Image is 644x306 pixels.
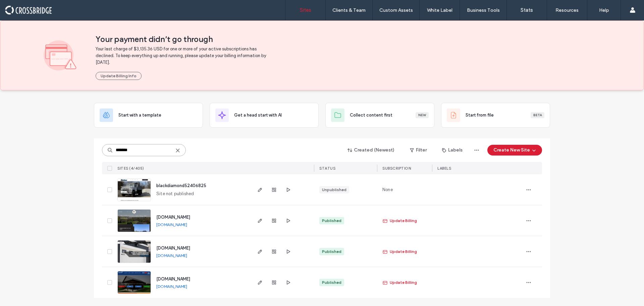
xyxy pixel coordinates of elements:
[322,279,341,286] div: Published
[382,217,417,224] span: Update Billing
[531,112,544,118] div: Beta
[332,7,366,13] label: Clients & Team
[156,183,206,188] a: blackdiamond52406825
[325,103,434,128] div: Collect content firstNew
[487,145,542,156] button: Create New Site
[599,7,609,13] label: Help
[555,7,579,13] label: Resources
[382,248,417,255] span: Update Billing
[466,112,494,119] span: Start from file
[156,190,194,197] span: Site not published
[94,103,203,128] div: Start with a template
[234,112,282,119] span: Get a head start with AI
[156,246,190,251] a: [DOMAIN_NAME]
[403,145,433,156] button: Filter
[156,253,187,258] a: [DOMAIN_NAME]
[156,276,190,281] a: [DOMAIN_NAME]
[521,7,533,13] label: Stats
[117,166,144,171] span: SITES (4/405)
[96,34,600,44] span: Your payment didn’t go through
[436,145,469,156] button: Labels
[300,7,311,13] label: Sites
[96,72,142,80] button: Update Billing Info
[382,186,393,193] span: None
[441,103,550,128] div: Start from fileBeta
[210,103,319,128] div: Get a head start with AI
[96,46,268,66] span: Your last charge of $3,135.36 USD for one or more of your active subscriptions has declined. To k...
[156,215,190,220] a: [DOMAIN_NAME]
[437,166,451,171] span: LABELS
[382,166,411,171] span: SUBSCRIPTION
[319,166,335,171] span: STATUS
[118,112,161,119] span: Start with a template
[467,7,500,13] label: Business Tools
[322,218,341,224] div: Published
[322,249,341,255] div: Published
[156,284,187,289] a: [DOMAIN_NAME]
[156,222,187,227] a: [DOMAIN_NAME]
[382,279,417,286] span: Update Billing
[379,7,413,13] label: Custom Assets
[15,5,29,11] span: Help
[350,112,392,119] span: Collect content first
[427,7,452,13] label: White Label
[342,145,400,156] button: Created (Newest)
[322,187,346,193] div: Unpublished
[416,112,429,118] div: New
